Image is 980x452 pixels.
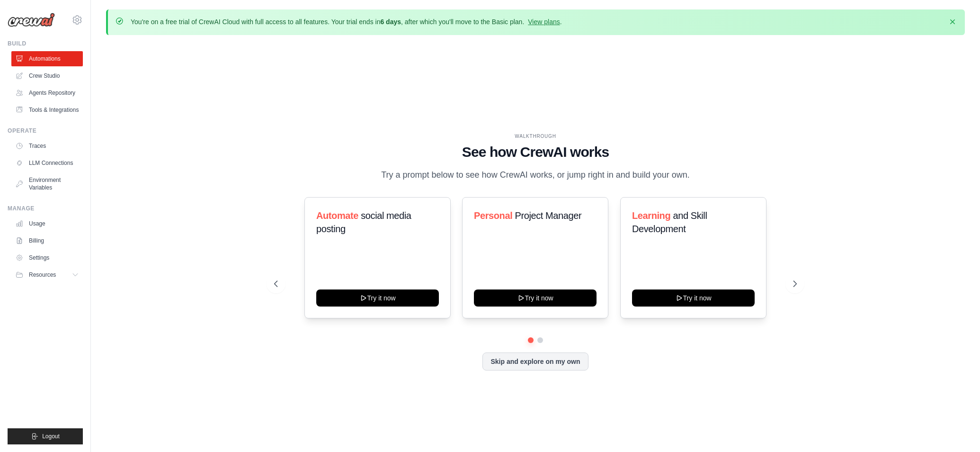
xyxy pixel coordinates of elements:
a: Traces [11,138,83,154]
a: View plans [528,18,560,26]
iframe: Chat Widget [933,407,980,452]
a: Usage [11,216,83,231]
span: Automate [316,210,358,221]
p: You're on a free trial of CrewAI Cloud with full access to all features. Your trial ends in , aft... [131,17,562,27]
a: Tools & Integrations [11,102,83,118]
a: Automations [11,51,83,66]
strong: 6 days [380,18,401,26]
div: Build [8,40,83,47]
button: Logout [8,428,83,444]
span: Project Manager [515,210,582,221]
button: Skip and explore on my own [482,353,588,371]
div: Operate [8,127,83,135]
div: Manage [8,205,83,212]
span: and Skill Development [632,210,707,234]
button: Resources [11,267,83,282]
span: Logout [42,433,60,440]
span: Resources [29,271,56,279]
a: Agents Repository [11,85,83,100]
a: Environment Variables [11,172,83,195]
button: Try it now [474,289,597,307]
a: Settings [11,250,83,265]
span: Personal [474,210,512,221]
p: Try a prompt below to see how CrewAI works, or jump right in and build your own. [376,168,695,182]
button: Try it now [316,289,439,307]
a: Billing [11,233,83,248]
a: Crew Studio [11,68,83,83]
div: WALKTHROUGH [274,133,797,140]
h1: See how CrewAI works [274,144,797,161]
span: social media posting [316,210,411,234]
img: Logo [8,13,55,27]
span: Learning [632,210,670,221]
a: LLM Connections [11,155,83,171]
button: Try it now [632,289,755,307]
